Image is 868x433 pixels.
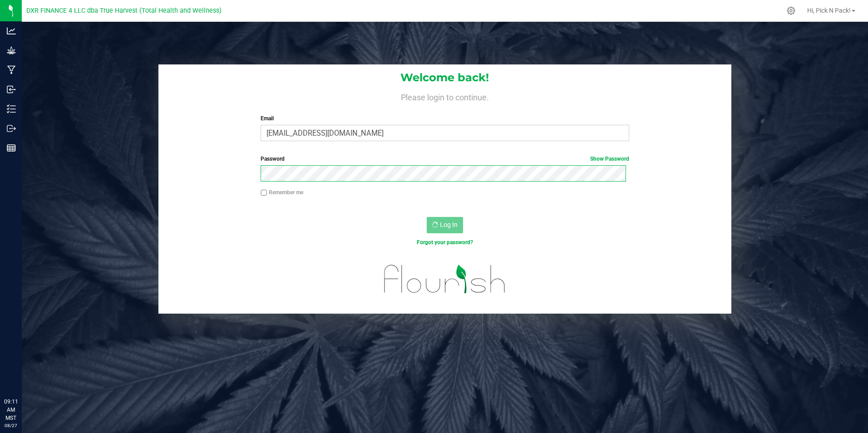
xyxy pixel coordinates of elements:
input: Remember me [261,190,267,196]
label: Remember me [261,188,303,197]
h4: Please login to continue. [158,91,732,102]
p: 09:11 AM MST [4,398,18,422]
a: Show Password [590,156,629,162]
span: Hi, Pick N Pack! [807,7,851,14]
span: Password [261,156,285,162]
img: flourish_logo.svg [373,256,517,302]
a: Forgot your password? [417,239,473,246]
span: Log In [440,221,458,228]
button: Log In [427,217,463,233]
inline-svg: Grow [7,46,16,55]
inline-svg: Analytics [7,26,16,35]
h1: Welcome back! [158,72,732,84]
span: DXR FINANCE 4 LLC dba True Harvest (Total Health and Wellness) [26,7,222,15]
inline-svg: Inventory [7,104,16,113]
inline-svg: Manufacturing [7,65,16,74]
inline-svg: Inbound [7,85,16,94]
label: Email [261,114,629,123]
inline-svg: Reports [7,143,16,153]
div: Manage settings [785,6,797,15]
p: 08/27 [4,422,18,429]
inline-svg: Outbound [7,124,16,133]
